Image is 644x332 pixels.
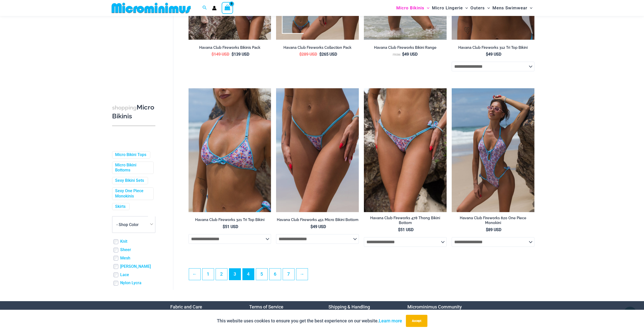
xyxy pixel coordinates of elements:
a: Havana Club Fireworks Bikini Range [364,45,447,52]
h2: Havana Club Fireworks Bikinis Pack [189,45,271,50]
a: Sexy Bikini Sets [115,178,144,183]
span: Menu Toggle [463,2,468,14]
span: $ [402,52,404,57]
span: Page 3 [229,269,241,280]
a: Page 4 [243,269,254,280]
span: $ [398,227,400,232]
a: Havana Club Fireworks 478 Thong Bikini Bottom [364,216,447,227]
h2: Havana Club Fireworks Collection Pack [276,45,359,50]
span: shopping [112,104,137,111]
span: $ [299,52,302,57]
bdi: 149 USD [212,52,229,57]
a: Page 5 [256,269,267,280]
nav: Product Pagination [189,268,534,283]
span: Menu Toggle [485,2,490,14]
a: Page 7 [283,269,294,280]
span: From: [393,53,401,56]
img: Havana Club Fireworks 820 One Piece Monokini 01 [452,88,534,212]
a: View Shopping Cart, empty [222,2,233,14]
span: $ [486,52,488,57]
bdi: 265 USD [319,52,337,57]
a: Mens SwimwearMenu ToggleMenu Toggle [491,2,534,14]
a: Learn more [379,318,402,323]
a: → [296,269,308,280]
nav: Site Navigation [394,1,535,15]
bdi: 51 USD [223,224,238,229]
a: Havana Club Fireworks 321 Tri Top Bikini [189,217,271,224]
span: Menu Toggle [527,2,532,14]
a: Nylon Lycra [120,281,141,286]
a: Mesh [120,256,130,261]
span: - Shop Color [112,216,155,233]
a: Microminimus Community [407,304,462,309]
a: Havana Club Fireworks 820 One Piece Monokini [452,216,534,227]
a: Havana Club Fireworks 478 Thong 01Havana Club Fireworks 312 Tri Top 478 Thong 01Havana Club Firew... [364,88,447,212]
a: Terms of Service [249,304,283,309]
a: Havana Club Fireworks Collection Pack [276,45,359,52]
span: $ [319,52,322,57]
a: Lace [120,272,129,278]
img: Havana Club Fireworks 321 Tri Top 01 [189,88,271,212]
a: Havana Club Fireworks 820 One Piece Monokini 01Havana Club Fireworks 820 One Piece Monokini 02Hav... [452,88,534,212]
img: Havana Club Fireworks 478 Thong 01 [364,88,447,212]
a: Page 1 [202,269,214,280]
a: Search icon link [202,5,207,11]
img: Havana Club Fireworks 451 Micro [276,88,359,212]
a: Havana Club Fireworks 451 MicroHavana Club Fireworks 312 Tri Top 451 Thong 02Havana Club Firework... [276,88,359,212]
a: Sheer [120,247,131,253]
a: [PERSON_NAME] [120,264,151,269]
a: ← [189,269,200,280]
a: Micro Bikini Tops [115,152,146,158]
h2: Havana Club Fireworks 321 Tri Top Bikini [189,217,271,222]
a: Sexy One Piece Monokinis [115,188,150,199]
bdi: 51 USD [398,227,413,232]
span: - Shop Color [112,217,155,233]
a: Knit [120,239,127,245]
bdi: 49 USD [310,224,326,229]
img: MM SHOP LOGO FLAT [110,2,193,14]
span: Menu Toggle [424,2,429,14]
h2: Havana Club Fireworks Bikini Range [364,45,447,50]
span: Mens Swimwear [492,2,527,14]
a: Fabric and Care [170,304,202,309]
span: $ [310,224,313,229]
h2: Havana Club Fireworks 478 Thong Bikini Bottom [364,216,447,225]
a: Shipping & Handling [328,304,370,309]
bdi: 49 USD [402,52,418,57]
h2: Havana Club Fireworks 312 Tri Top Bikini [452,45,534,50]
bdi: 289 USD [299,52,317,57]
a: Skirts [115,204,126,209]
a: OutersMenu ToggleMenu Toggle [469,2,491,14]
a: Page 2 [216,269,227,280]
a: Havana Club Fireworks 321 Tri Top 01Havana Club Fireworks 321 Tri Top 478 Thong 05Havana Club Fir... [189,88,271,212]
button: Accept [406,315,427,327]
span: Outers [470,2,485,14]
p: This website uses cookies to ensure you get the best experience on our website. [217,317,402,325]
span: $ [486,227,488,232]
bdi: 89 USD [486,227,501,232]
h3: Micro Bikinis [112,103,155,121]
span: - Shop Color [116,222,139,227]
span: $ [223,224,225,229]
h2: Havana Club Fireworks 820 One Piece Monokini [452,216,534,225]
h2: Havana Club Fireworks 451 Micro Bikini Bottom [276,217,359,222]
a: Havana Club Fireworks Bikinis Pack [189,45,271,52]
bdi: 139 USD [232,52,249,57]
a: Micro BikinisMenu ToggleMenu Toggle [395,2,431,14]
span: $ [232,52,234,57]
bdi: 49 USD [486,52,501,57]
a: Account icon link [212,6,217,10]
a: Havana Club Fireworks 312 Tri Top Bikini [452,45,534,52]
span: Micro Lingerie [432,2,463,14]
span: $ [212,52,214,57]
span: Micro Bikinis [396,2,424,14]
a: Havana Club Fireworks 451 Micro Bikini Bottom [276,217,359,224]
a: Micro Bikini Bottoms [115,163,150,173]
a: Page 6 [269,269,281,280]
a: Micro LingerieMenu ToggleMenu Toggle [431,2,469,14]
